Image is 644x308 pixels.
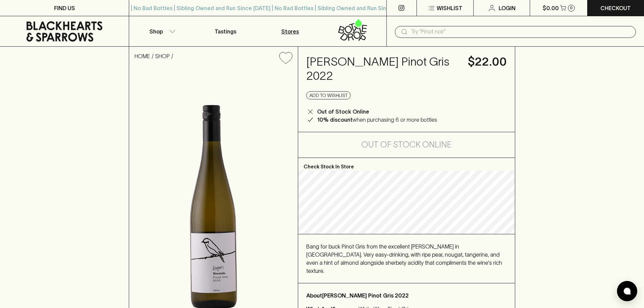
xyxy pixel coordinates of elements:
[258,16,322,46] a: Stores
[193,16,258,46] a: Tastings
[306,243,502,274] span: Bang for buck Pinot Gris from the excellent [PERSON_NAME] in [GEOGRAPHIC_DATA]. Very easy-drinkin...
[361,139,452,150] h5: Out of Stock Online
[155,53,170,59] a: SHOP
[600,4,631,12] p: Checkout
[624,288,630,294] img: bubble-icon
[306,91,351,99] button: Add to wishlist
[306,291,507,300] p: About [PERSON_NAME] Pinot Gris 2022
[437,4,462,12] p: Wishlist
[306,55,460,83] h4: [PERSON_NAME] Pinot Gris 2022
[135,53,150,59] a: HOME
[570,6,573,10] p: 0
[54,4,75,12] p: FIND US
[215,27,236,35] p: Tastings
[411,26,630,37] input: Try "Pinot noir"
[543,4,559,12] p: $0.00
[281,27,299,35] p: Stores
[129,16,193,46] button: Shop
[317,116,437,124] p: when purchasing 6 or more bottles
[298,158,515,171] p: Check Stock In Store
[499,4,516,12] p: Login
[468,55,507,69] h4: $22.00
[317,117,353,123] b: 10% discount
[317,108,369,116] p: Out of Stock Online
[149,27,163,35] p: Shop
[277,49,295,67] button: Add to wishlist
